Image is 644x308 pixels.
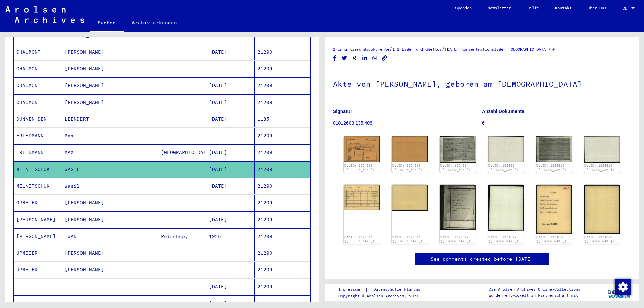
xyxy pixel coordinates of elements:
[62,44,110,60] mat-cell: [PERSON_NAME]
[255,262,311,278] mat-cell: 21209
[62,128,110,144] mat-cell: Max
[206,161,255,178] mat-cell: [DATE]
[344,164,375,172] a: DocID: 1624313 ([PERSON_NAME])
[392,136,428,162] img: 002.jpg
[488,136,524,162] img: 002.jpg
[62,144,110,161] mat-cell: MAX
[392,185,428,211] img: 002.jpg
[615,279,631,295] img: Zustimmung ändern
[255,228,311,245] mat-cell: 21209
[333,47,389,52] a: 1 Inhaftierungsdokumente
[14,128,62,144] mat-cell: FRIEDMANN
[344,235,375,243] a: DocID: 1624316 ([PERSON_NAME])
[206,178,255,194] mat-cell: [DATE]
[124,15,185,31] a: Archiv erkunden
[338,286,428,293] div: |
[255,61,311,77] mat-cell: 21209
[255,77,311,94] mat-cell: 21209
[14,195,62,211] mat-cell: OPMEIER
[14,144,62,161] mat-cell: FRIEDMANN
[536,185,572,234] img: 001.jpg
[90,15,124,32] a: Suchen
[536,164,567,172] a: DocID: 1624315 ([PERSON_NAME])
[255,195,311,211] mat-cell: 21209
[255,94,311,111] mat-cell: 21209
[584,185,620,234] img: 002.jpg
[14,77,62,94] mat-cell: CHAUMONT
[548,46,551,52] span: /
[344,185,380,210] img: 001.jpg
[206,211,255,228] mat-cell: [DATE]
[333,109,352,114] b: Signatur
[368,286,428,293] a: Datenschutzerklärung
[62,77,110,94] mat-cell: [PERSON_NAME]
[206,94,255,111] mat-cell: [DATE]
[62,111,110,127] mat-cell: LEENDERT
[361,54,368,62] button: Share on LinkedIn
[584,235,614,243] a: DocID: 1624318 ([PERSON_NAME])
[331,54,338,62] button: Share on Facebook
[584,136,620,163] img: 002.jpg
[351,54,358,62] button: Share on Xing
[255,128,311,144] mat-cell: 21209
[482,109,524,114] b: Anzahl Dokumente
[389,46,392,52] span: /
[255,44,311,60] mat-cell: 21209
[255,178,311,194] mat-cell: 21209
[206,228,255,245] mat-cell: 1925
[488,185,524,231] img: 002.jpg
[62,94,110,111] mat-cell: [PERSON_NAME]
[62,211,110,228] mat-cell: [PERSON_NAME]
[14,94,62,111] mat-cell: CHAUMONT
[14,211,62,228] mat-cell: [PERSON_NAME]
[62,228,110,245] mat-cell: IWAN
[14,228,62,245] mat-cell: [PERSON_NAME]
[489,292,580,298] p: wurden entwickelt in Partnerschaft mit
[488,164,519,172] a: DocID: 1624314 ([PERSON_NAME])
[62,195,110,211] mat-cell: [PERSON_NAME]
[536,235,567,243] a: DocID: 1624318 ([PERSON_NAME])
[440,164,471,172] a: DocID: 1624314 ([PERSON_NAME])
[442,46,445,52] span: /
[62,262,110,278] mat-cell: [PERSON_NAME]
[206,77,255,94] mat-cell: [DATE]
[338,286,365,293] a: Impressum
[14,111,62,127] mat-cell: DUNNEN DEN
[333,69,631,98] h1: Akte von [PERSON_NAME], geboren am [DEMOGRAPHIC_DATA]
[392,235,423,243] a: DocID: 1624316 ([PERSON_NAME])
[14,262,62,278] mat-cell: UPMEIER
[489,286,580,292] p: Die Arolsen Archives Online-Collections
[440,136,476,162] img: 001.jpg
[255,211,311,228] mat-cell: 21209
[445,47,548,52] a: [DATE] Konzentrationslager [GEOGRAPHIC_DATA]
[14,245,62,261] mat-cell: UPMEIER
[371,54,378,62] button: Share on WhatsApp
[62,178,110,194] mat-cell: Wasil
[392,47,442,52] a: 1.1 Lager und Ghettos
[206,44,255,60] mat-cell: [DATE]
[440,185,476,230] img: 001.jpg
[206,111,255,127] mat-cell: [DATE]
[62,161,110,178] mat-cell: WASIL
[14,61,62,77] mat-cell: CHAUMONT
[255,111,311,127] mat-cell: 1185
[344,136,380,162] img: 001.jpg
[158,144,207,161] mat-cell: [GEOGRAPHIC_DATA]
[14,161,62,178] mat-cell: MELNITSCHUK
[255,279,311,295] mat-cell: 21209
[341,54,348,62] button: Share on Twitter
[440,235,471,243] a: DocID: 1624317 ([PERSON_NAME])
[255,245,311,261] mat-cell: 21209
[381,54,388,62] button: Copy link
[482,120,631,127] p: 6
[62,61,110,77] mat-cell: [PERSON_NAME]
[255,144,311,161] mat-cell: 21209
[431,256,533,263] a: See comments created before [DATE]
[5,6,84,23] img: Arolsen_neg.svg
[14,178,62,194] mat-cell: MELNITSCHUK
[62,245,110,261] mat-cell: [PERSON_NAME]
[158,228,207,245] mat-cell: Potschepy
[607,284,632,301] img: yv_logo.png
[206,279,255,295] mat-cell: [DATE]
[536,136,572,162] img: 001.jpg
